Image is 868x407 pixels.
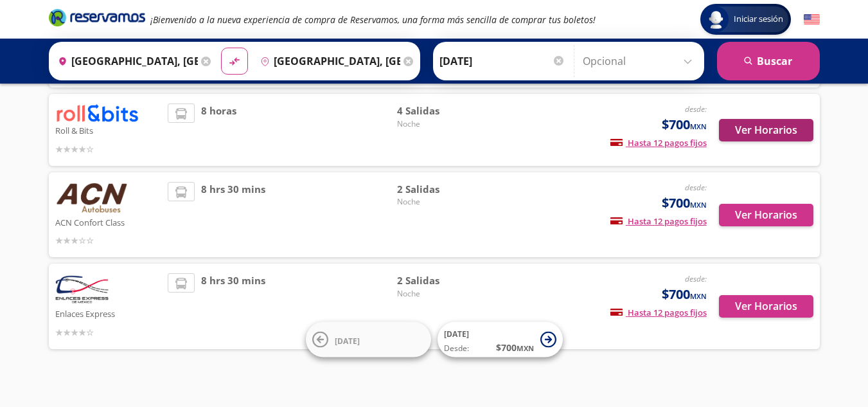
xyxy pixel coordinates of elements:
[690,200,707,210] small: MXN
[53,45,198,77] input: Buscar Origen
[662,115,707,134] span: $700
[662,285,707,304] span: $700
[439,45,565,77] input: Elegir Fecha
[444,343,469,354] span: Desde:
[201,182,265,248] span: 8 hrs 30 mins
[662,194,707,213] span: $700
[49,8,145,27] i: Brand Logo
[685,273,707,284] em: desde:
[55,305,162,321] p: Enlaces Express
[55,122,162,138] p: Roll & Bits
[55,104,139,122] img: Roll & Bits
[335,335,360,346] span: [DATE]
[49,8,145,31] a: Brand Logo
[150,14,596,26] em: ¡Bienvenido a la nueva experiencia de compra de Reservamos, una forma más sencilla de comprar tus...
[55,273,109,305] img: Enlaces Express
[438,322,563,357] button: [DATE]Desde:$700MXN
[685,104,707,114] em: desde:
[201,273,265,339] span: 8 hrs 30 mins
[55,182,128,214] img: ACN Confort Class
[397,118,487,130] span: Noche
[201,104,236,156] span: 8 horas
[610,307,707,318] span: Hasta 12 pagos fijos
[717,42,820,80] button: Buscar
[397,182,487,197] span: 2 Salidas
[610,137,707,149] span: Hasta 12 pagos fijos
[517,343,534,353] small: MXN
[496,341,534,354] span: $ 700
[255,45,400,77] input: Buscar Destino
[397,196,487,208] span: Noche
[804,12,820,28] button: English
[397,273,487,288] span: 2 Salidas
[397,104,487,118] span: 4 Salidas
[583,45,698,77] input: Opcional
[719,295,813,318] button: Ver Horarios
[729,13,788,26] span: Iniciar sesión
[610,215,707,227] span: Hasta 12 pagos fijos
[444,329,469,339] span: [DATE]
[690,122,707,131] small: MXN
[397,288,487,300] span: Noche
[306,322,431,357] button: [DATE]
[685,182,707,193] em: desde:
[690,291,707,301] small: MXN
[55,214,162,230] p: ACN Confort Class
[719,119,813,141] button: Ver Horarios
[719,204,813,226] button: Ver Horarios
